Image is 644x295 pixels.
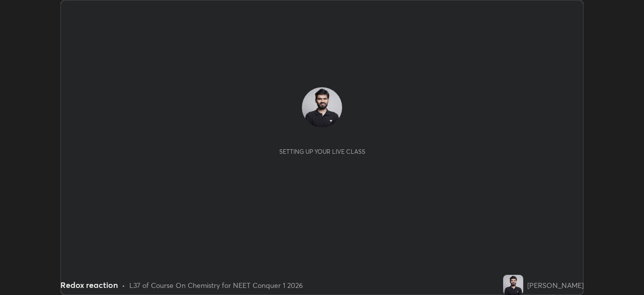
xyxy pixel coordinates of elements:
[279,148,365,155] div: Setting up your live class
[503,275,523,295] img: 0c83c29822bb4980a4694bc9a4022f43.jpg
[122,280,125,290] div: •
[527,280,584,290] div: [PERSON_NAME]
[302,87,342,128] img: 0c83c29822bb4980a4694bc9a4022f43.jpg
[60,279,118,291] div: Redox reaction
[129,280,303,290] div: L37 of Course On Chemistry for NEET Conquer 1 2026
